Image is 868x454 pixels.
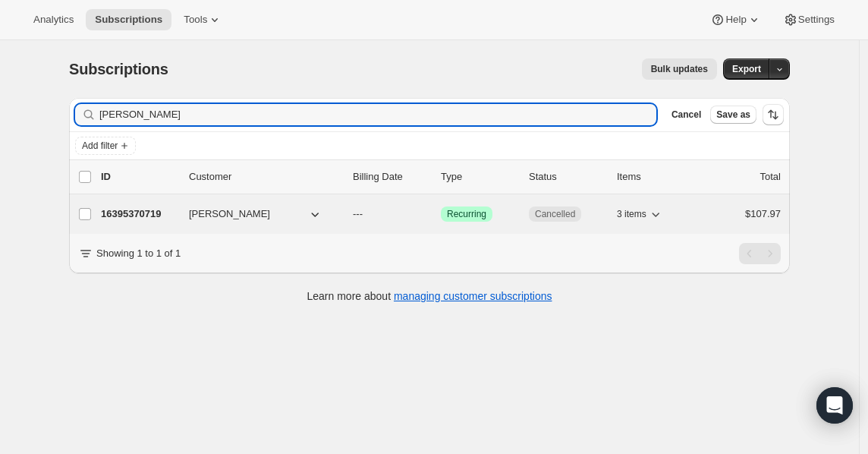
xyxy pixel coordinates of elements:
button: Export [723,58,770,80]
p: ID [101,169,177,184]
span: Cancelled [535,208,575,220]
span: Subscriptions [95,14,162,26]
button: Settings [774,9,844,30]
p: 16395370719 [101,207,177,222]
span: Export [732,63,761,75]
p: Status [529,169,605,184]
button: Tools [175,9,231,30]
span: 3 items [617,208,646,220]
nav: Pagination [739,243,781,264]
span: Analytics [33,14,74,26]
p: Customer [189,169,341,184]
p: Total [760,169,781,184]
p: Billing Date [353,169,429,184]
div: 16395370719[PERSON_NAME]---SuccessRecurringCancelled3 items$107.97 [101,203,781,225]
span: Settings [798,14,835,26]
span: --- [353,208,363,219]
button: Help [701,9,770,30]
div: Open Intercom Messenger [816,387,853,424]
p: Showing 1 to 1 of 1 [96,246,181,261]
span: Recurring [447,208,486,220]
input: Filter subscribers [99,104,656,125]
span: Help [725,14,746,26]
div: IDCustomerBilling DateTypeStatusItemsTotal [101,169,781,184]
button: Save as [710,106,756,124]
span: Subscriptions [69,61,168,77]
button: Sort the results [763,104,784,125]
span: Add filter [82,140,118,152]
a: managing customer subscriptions [394,290,552,302]
p: Learn more about [307,288,552,304]
button: Subscriptions [86,9,171,30]
span: Cancel [671,109,701,121]
span: Save as [716,109,750,121]
span: Tools [184,14,207,26]
button: Bulk updates [642,58,717,80]
button: Analytics [24,9,83,30]
span: $107.97 [745,208,781,219]
span: Bulk updates [651,63,708,75]
div: Type [441,169,517,184]
button: Cancel [665,106,707,124]
button: 3 items [617,203,663,225]
div: Items [617,169,693,184]
span: [PERSON_NAME] [189,207,270,222]
button: [PERSON_NAME] [180,202,332,226]
button: Add filter [75,137,136,155]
